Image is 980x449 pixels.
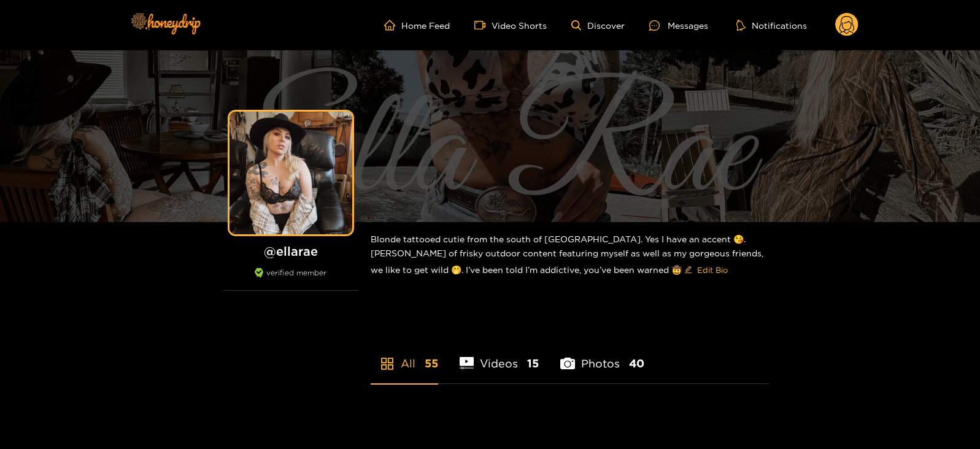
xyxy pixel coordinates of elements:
[527,356,539,371] span: 15
[460,328,539,383] li: Videos
[425,356,438,371] span: 55
[560,328,644,383] li: Photos
[223,268,358,291] div: verified member
[223,244,358,259] h1: @ ellarae
[474,20,492,31] span: video-camera
[384,20,450,31] a: Home Feed
[571,20,625,31] a: Discover
[371,222,770,290] div: Blonde tattooed cutie from the south of [GEOGRAPHIC_DATA]. Yes I have an accent 😘. [PERSON_NAME] ...
[682,260,730,280] button: editEdit Bio
[629,356,644,371] span: 40
[384,20,401,31] span: home
[371,328,438,383] li: All
[684,266,692,275] span: edit
[474,20,547,31] a: Video Shorts
[733,19,811,31] button: Notifications
[697,264,728,276] span: Edit Bio
[380,356,395,371] span: appstore
[649,18,708,33] div: Messages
